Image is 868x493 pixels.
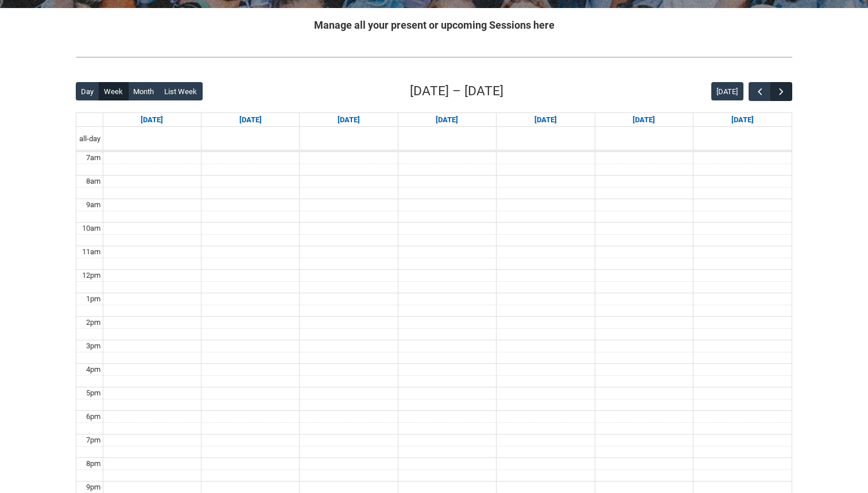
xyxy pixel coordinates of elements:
h2: [DATE] – [DATE] [410,81,503,101]
div: 3pm [84,340,103,352]
div: 1pm [84,293,103,305]
div: 12pm [80,270,103,281]
div: 11am [80,246,103,258]
div: 6pm [84,411,103,422]
button: Day [76,82,99,100]
a: Go to September 11, 2025 [532,113,559,127]
div: 10am [80,223,103,234]
a: Go to September 7, 2025 [138,113,165,127]
button: Next Week [770,82,792,101]
button: Month [128,82,160,100]
a: Go to September 10, 2025 [433,113,460,127]
a: Go to September 13, 2025 [729,113,756,127]
span: all-day [77,133,103,145]
div: 4pm [84,364,103,375]
a: Go to September 8, 2025 [237,113,264,127]
button: [DATE] [711,82,743,100]
div: 7am [84,152,103,164]
div: 2pm [84,317,103,328]
div: 5pm [84,387,103,399]
div: 7pm [84,434,103,446]
img: REDU_GREY_LINE [76,51,792,63]
button: Week [99,82,129,100]
button: List Week [159,82,203,100]
div: 8pm [84,458,103,469]
a: Go to September 9, 2025 [335,113,362,127]
button: Previous Week [749,82,770,101]
div: 9am [84,199,103,211]
div: 9pm [84,482,103,493]
div: 8am [84,176,103,187]
h2: Manage all your present or upcoming Sessions here [76,17,792,33]
a: Go to September 12, 2025 [630,113,657,127]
